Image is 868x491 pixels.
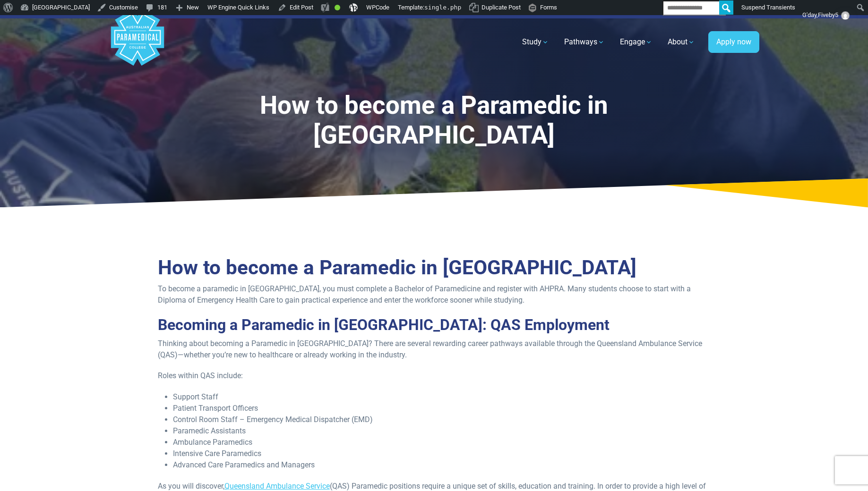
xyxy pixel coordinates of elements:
[173,425,711,437] li: Paramedic Assistants
[158,256,711,280] h3: How to become a Paramedic in [GEOGRAPHIC_DATA]
[158,338,711,361] p: Thinking about becoming a Paramedic in [GEOGRAPHIC_DATA]? There are several rewarding career path...
[173,403,711,414] li: Patient Transport Officers
[818,11,838,18] span: Fiveby5
[158,316,711,334] h2: Becoming a Paramedic in [GEOGRAPHIC_DATA]: QAS Employment
[173,448,711,459] li: Intensive Care Paramedics
[158,370,711,381] p: Roles within QAS include:
[173,414,711,425] li: Control Room Staff – Emergency Medical Dispatcher (EMD)
[559,29,610,55] a: Pathways
[173,459,711,471] li: Advanced Care Paramedics and Managers
[662,29,701,55] a: About
[614,29,658,55] a: Engage
[190,91,678,151] h1: How to become a Paramedic in [GEOGRAPHIC_DATA]
[158,283,711,306] p: To become a paramedic in [GEOGRAPHIC_DATA], you must complete a Bachelor of Paramedicine and regi...
[173,437,711,448] li: Ambulance Paramedics
[516,29,555,55] a: Study
[224,482,330,491] a: Queensland Ambulance Service
[708,31,759,53] a: Apply now
[109,18,166,66] a: Australian Paramedical College
[173,391,711,403] li: Support Staff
